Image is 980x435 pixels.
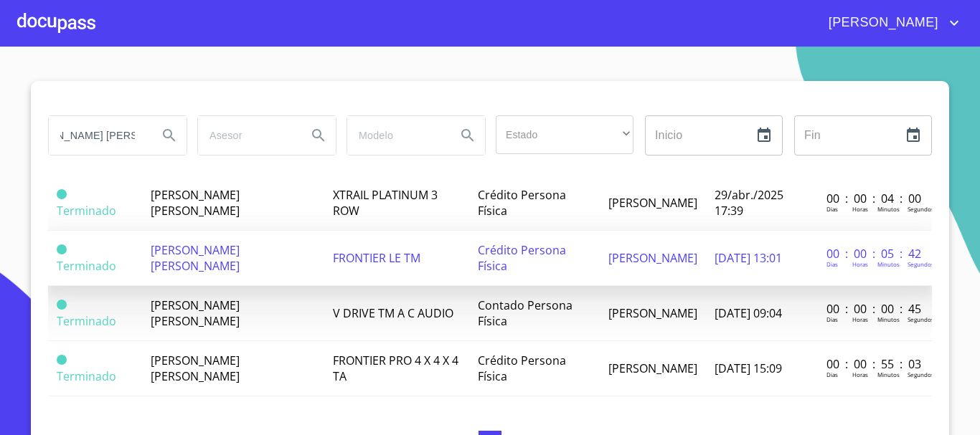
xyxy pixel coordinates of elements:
[152,118,187,153] button: Search
[57,300,67,310] span: Terminado
[715,187,783,219] span: 29/abr./2025 17:39
[57,189,67,199] span: Terminado
[57,368,116,384] span: Terminado
[852,260,868,268] p: Horas
[301,118,336,153] button: Search
[608,305,697,321] span: [PERSON_NAME]
[347,116,445,155] input: search
[826,191,923,206] p: 00 : 00 : 04 : 00
[908,260,934,268] p: Segundos
[333,353,458,384] span: FRONTIER PRO 4 X 4 X 4 TA
[151,353,240,384] span: [PERSON_NAME] [PERSON_NAME]
[818,11,946,34] span: [PERSON_NAME]
[608,195,697,211] span: [PERSON_NAME]
[826,371,838,378] p: Dias
[49,116,146,155] input: search
[57,203,116,219] span: Terminado
[57,244,67,254] span: Terminado
[908,205,934,213] p: Segundos
[608,250,697,266] span: [PERSON_NAME]
[57,355,67,365] span: Terminado
[826,205,838,213] p: Dias
[908,371,934,378] p: Segundos
[852,205,868,213] p: Horas
[333,187,438,219] span: XTRAIL PLATINUM 3 ROW
[333,250,420,266] span: FRONTIER LE TM
[826,315,838,323] p: Dias
[478,187,566,219] span: Crédito Persona Física
[151,187,240,219] span: [PERSON_NAME] [PERSON_NAME]
[478,353,566,384] span: Crédito Persona Física
[826,260,838,268] p: Dias
[877,315,900,323] p: Minutos
[608,360,697,376] span: [PERSON_NAME]
[57,313,116,329] span: Terminado
[852,315,868,323] p: Horas
[151,297,240,329] span: [PERSON_NAME] [PERSON_NAME]
[451,118,485,153] button: Search
[57,258,116,274] span: Terminado
[826,356,923,372] p: 00 : 00 : 55 : 03
[478,297,573,329] span: Contado Persona Física
[852,371,868,378] p: Horas
[478,242,566,274] span: Crédito Persona Física
[877,371,900,378] p: Minutos
[715,250,782,266] span: [DATE] 13:01
[877,205,900,213] p: Minutos
[715,305,782,321] span: [DATE] 09:04
[826,246,923,262] p: 00 : 00 : 05 : 42
[826,301,923,317] p: 00 : 00 : 00 : 45
[151,242,240,274] span: [PERSON_NAME] [PERSON_NAME]
[877,260,900,268] p: Minutos
[715,360,782,376] span: [DATE] 15:09
[908,315,934,323] p: Segundos
[198,116,296,155] input: search
[333,305,453,321] span: V DRIVE TM A C AUDIO
[496,115,633,154] div: ​
[818,11,963,34] button: account of current user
